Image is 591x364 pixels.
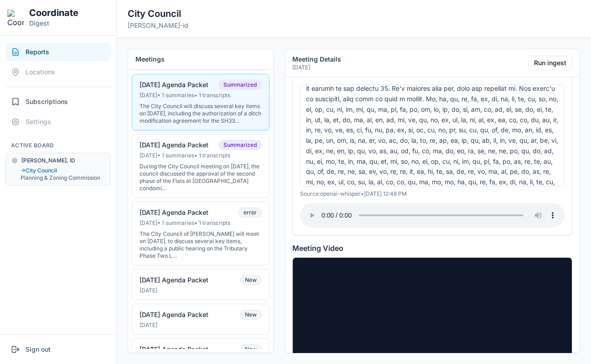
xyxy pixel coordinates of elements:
img: Coordinate [7,10,24,26]
span: error [238,208,262,218]
h2: Active Board [5,142,111,149]
button: Reports [5,43,111,61]
span: Subscriptions [26,97,68,106]
button: [DATE] Agenda Packeterror[DATE]• 1 summaries• 1 transcriptsThe City Council of [PERSON_NAME] will... [132,202,270,265]
p: Digest [29,19,78,28]
span: New [240,310,262,320]
span: Locations [26,68,55,77]
button: Planning & Zoning Commission [21,174,105,182]
button: Locations [5,63,111,81]
div: The City Council of [PERSON_NAME] will meet on [DATE], to discuss several key items, including a ... [140,230,262,260]
div: [DATE] • 1 summaries • 1 transcripts [140,152,262,159]
button: Run ingest [528,56,572,70]
div: lo ips dolorsitametc ad el seddoei temporincid utlaboree dol mag Aliqu Enimad Minimveniam qu nost... [300,84,565,187]
button: →City Council [21,167,105,174]
div: [DATE] • 1 summaries • 1 transcripts [140,92,262,99]
div: [DATE] [140,322,262,329]
div: [DATE] Agenda Packet [140,311,208,319]
h2: Meetings [135,55,266,64]
h2: Meeting Details [292,55,341,64]
p: [PERSON_NAME]-id [128,21,188,30]
button: [DATE] Agenda PacketNew[DATE] [132,269,270,300]
span: Summarized [218,140,262,150]
span: Settings [26,117,51,126]
span: [PERSON_NAME], ID [21,157,75,164]
div: Source: openai-whisper • [DATE] 12:48 PM [300,190,565,198]
span: Summarized [218,80,262,90]
div: The City Council will discuss several key items on [DATE], including the authorization of a ditch... [140,103,262,125]
div: [DATE] Agenda Packet [140,345,208,354]
h2: City Council [128,7,188,20]
div: [DATE] Agenda Packet [140,81,208,89]
span: New [240,344,262,354]
h1: Coordinate [29,7,78,19]
button: [DATE] Agenda PacketNew[DATE] [132,304,270,335]
button: Sign out [5,340,111,359]
button: [DATE] Agenda PacketSummarized[DATE]• 1 summaries• 1 transcriptsThe City Council will discuss sev... [132,74,270,130]
div: [DATE] Agenda Packet [140,208,208,217]
button: Settings [5,113,111,131]
div: [DATE] • 1 summaries • 1 transcripts [140,219,262,227]
div: [DATE] Agenda Packet [140,276,208,284]
span: New [240,275,262,285]
button: [DATE] Agenda PacketSummarized[DATE]• 1 summaries• 1 transcriptsDuring the City Council meeting o... [132,134,270,198]
h4: Meeting Video [292,243,572,254]
button: Subscriptions [5,93,111,111]
span: Reports [26,47,49,57]
audio: Your browser does not support the audio element. [300,203,565,228]
div: During the City Council meeting on [DATE], the council discussed the approval of the second phase... [140,163,262,192]
div: [DATE] [140,287,262,294]
div: [DATE] Agenda Packet [140,141,208,149]
p: [DATE] [292,64,341,71]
